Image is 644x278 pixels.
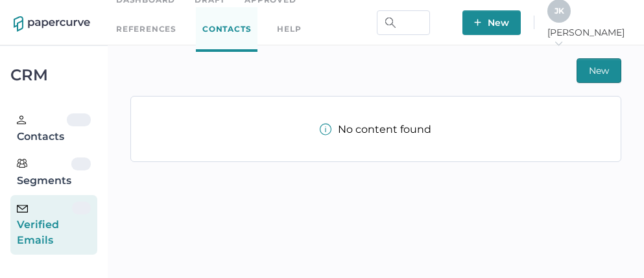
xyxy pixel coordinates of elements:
div: help [277,22,301,36]
img: plus-white.e19ec114.svg [474,19,481,26]
span: New [474,10,509,35]
img: search.bf03fe8b.svg [385,17,396,28]
img: info-tooltip-active.a952ecf1.svg [320,123,331,135]
div: Contacts [17,113,67,145]
img: segments.b9481e3d.svg [17,158,27,168]
div: CRM [10,69,97,81]
a: References [116,22,176,36]
div: Segments [17,157,71,189]
button: New [462,10,521,35]
img: papercurve-logo-colour.7244d18c.svg [14,16,90,32]
div: Verified Emails [17,202,72,248]
img: person.20a629c4.svg [17,115,26,124]
span: [PERSON_NAME] [547,27,630,50]
button: New [577,58,621,83]
div: No content found [320,123,431,135]
img: email-icon-black.c777dcea.svg [17,205,28,213]
input: Search Workspace [377,10,430,35]
span: J K [555,6,564,16]
a: Contacts [196,7,257,52]
i: arrow_right [554,39,563,48]
span: New [589,59,609,82]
